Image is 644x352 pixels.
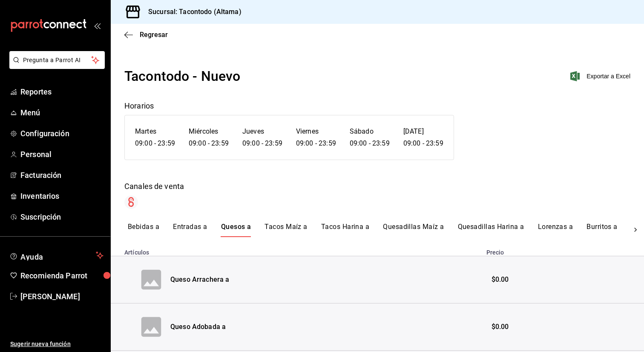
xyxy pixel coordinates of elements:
button: Quesadillas Harina a [458,223,524,237]
h6: 09:00 - 23:59 [189,137,229,149]
h6: 09:00 - 23:59 [242,137,282,149]
span: Configuración [20,128,103,139]
span: Facturación [20,169,103,181]
span: $0.00 [492,322,509,332]
button: open_drawer_menu [94,22,101,29]
span: Suscripción [20,211,103,223]
button: Exportar a Excel [572,71,630,81]
span: Pregunta a Parrot AI [23,56,92,65]
span: Personal [20,149,103,160]
h6: 09:00 - 23:59 [350,137,390,149]
h6: Miércoles [189,126,229,137]
div: Queso Arrachera a [170,275,230,285]
button: Pregunta a Parrot AI [9,51,105,69]
span: [PERSON_NAME] [20,291,103,302]
button: Tacos Harina a [321,223,369,237]
button: Quesadillas Maíz a [383,223,444,237]
button: Entradas a [173,223,207,237]
h6: 09:00 - 23:59 [296,137,336,149]
h6: [DATE] [403,126,443,137]
span: Menú [20,107,103,118]
div: Queso Adobada a [170,322,226,332]
span: Sugerir nueva función [10,340,103,349]
h6: Viernes [296,126,336,137]
button: Tacos Maíz a [264,223,308,237]
span: $0.00 [492,275,509,285]
span: Regresar [140,31,168,39]
div: scrollable menu categories [128,223,627,237]
h6: Sábado [350,126,390,137]
button: Bebidas a [128,223,159,237]
button: Burritos a [586,223,618,237]
button: Quesos a [221,223,251,237]
h3: Sucursal: Tacontodo (Altama) [141,7,241,17]
span: Reportes [20,86,103,97]
span: Ayuda [20,250,92,260]
span: Recomienda Parrot [20,270,103,281]
div: Canales de venta [124,180,630,192]
h6: 09:00 - 23:59 [135,137,175,149]
div: Horarios [124,100,630,112]
span: Inventarios [20,190,103,202]
h6: Martes [135,126,175,137]
a: Pregunta a Parrot AI [6,62,105,71]
th: Artículos [111,244,481,256]
div: Tacontodo - Nuevo [124,66,240,86]
h6: 09:00 - 23:59 [403,137,443,149]
h6: Jueves [242,126,282,137]
button: Regresar [124,31,168,39]
button: Lorenzas a [538,223,573,237]
th: Precio [481,244,644,256]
